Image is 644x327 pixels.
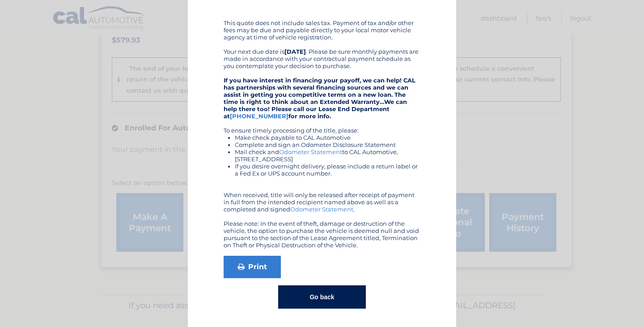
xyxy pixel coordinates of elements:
[235,163,420,177] li: If you desire overnight delivery, please include a return label or a Fed Ex or UPS account number.
[224,256,281,278] a: Print
[279,148,342,155] a: Odometer Statement
[278,285,365,309] button: Go back
[224,77,415,120] strong: If you have interest in financing your payoff, we can help! CAL has partnerships with several fin...
[290,206,353,213] a: Odometer Statement
[235,141,420,148] li: Complete and sign an Odometer Disclosure Statement
[235,134,420,141] li: Make check payable to CAL Automotive
[230,112,288,120] a: [PHONE_NUMBER]
[235,148,420,163] li: Mail check and to CAL Automotive, [STREET_ADDRESS]
[284,48,306,55] b: [DATE]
